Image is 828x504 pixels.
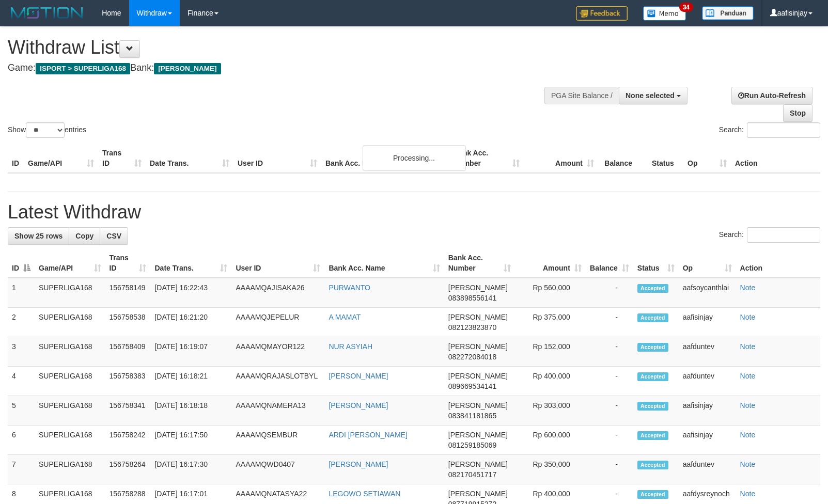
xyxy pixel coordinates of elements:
th: Action [736,248,820,278]
td: [DATE] 16:22:43 [150,278,231,308]
td: AAAAMQSEMBUR [231,426,324,455]
span: Accepted [637,313,668,322]
td: [DATE] 16:21:20 [150,308,231,337]
td: SUPERLIGA168 [35,278,105,308]
th: Date Trans.: activate to sort column ascending [150,248,231,278]
a: Note [740,490,756,498]
td: - [586,455,633,484]
button: None selected [619,87,688,104]
span: 34 [679,3,693,12]
span: Copy 082272084018 to clipboard [448,353,496,361]
td: AAAAMQWD0407 [231,455,324,484]
td: Rp 303,000 [515,396,586,426]
td: [DATE] 16:19:07 [150,337,231,367]
td: AAAAMQRAJASLOTBYL [231,367,324,396]
td: aafduntev [679,367,736,396]
td: 156758242 [105,426,151,455]
label: Search: [719,122,820,138]
a: Stop [783,104,813,122]
span: Copy 082123823870 to clipboard [448,323,496,332]
span: [PERSON_NAME] [448,490,508,498]
td: AAAAMQAJISAKA26 [231,278,324,308]
th: Balance: activate to sort column ascending [586,248,633,278]
th: Op: activate to sort column ascending [679,248,736,278]
td: SUPERLIGA168 [35,367,105,396]
span: None selected [626,91,675,100]
span: [PERSON_NAME] [448,401,508,409]
td: 156758149 [105,278,151,308]
span: Accepted [637,431,668,440]
td: aafisinjay [679,308,736,337]
td: 156758409 [105,337,151,367]
td: - [586,308,633,337]
td: Rp 152,000 [515,337,586,367]
td: AAAAMQJEPELUR [231,308,324,337]
input: Search: [747,227,820,243]
td: aafsoycanthlai [679,278,736,308]
td: SUPERLIGA168 [35,455,105,484]
span: Copy 081259185069 to clipboard [448,441,496,449]
span: Copy 083898556141 to clipboard [448,294,496,302]
td: 1 [8,278,35,308]
span: ISPORT > SUPERLIGA168 [36,63,130,74]
span: [PERSON_NAME] [448,283,508,292]
td: 7 [8,455,35,484]
span: Accepted [637,343,668,352]
td: [DATE] 16:17:30 [150,455,231,484]
span: [PERSON_NAME] [448,431,508,439]
td: 156758341 [105,396,151,426]
td: - [586,367,633,396]
th: Op [683,144,731,173]
td: Rp 375,000 [515,308,586,337]
td: 156758383 [105,367,151,396]
a: CSV [100,227,128,245]
a: Note [740,342,756,351]
td: 3 [8,337,35,367]
span: [PERSON_NAME] [448,460,508,468]
a: [PERSON_NAME] [329,401,388,409]
td: SUPERLIGA168 [35,308,105,337]
a: Run Auto-Refresh [731,87,813,104]
span: [PERSON_NAME] [448,313,508,321]
a: NUR ASYIAH [329,342,372,351]
a: [PERSON_NAME] [329,372,388,380]
th: User ID [233,144,321,173]
a: Copy [69,227,100,245]
th: Action [731,144,820,173]
a: Show 25 rows [8,227,69,245]
td: aafisinjay [679,426,736,455]
td: 6 [8,426,35,455]
td: [DATE] 16:17:50 [150,426,231,455]
img: Feedback.jpg [576,6,628,21]
td: Rp 600,000 [515,426,586,455]
td: - [586,396,633,426]
th: Status: activate to sort column ascending [633,248,679,278]
td: - [586,337,633,367]
img: panduan.png [702,6,754,20]
span: Copy [75,232,93,240]
img: Button%20Memo.svg [643,6,686,21]
span: Copy 089669534141 to clipboard [448,382,496,390]
label: Show entries [8,122,86,138]
td: Rp 400,000 [515,367,586,396]
h1: Withdraw List [8,37,542,58]
span: [PERSON_NAME] [448,372,508,380]
th: Balance [598,144,648,173]
span: Copy 082170451717 to clipboard [448,470,496,479]
label: Search: [719,227,820,243]
div: Processing... [363,145,466,171]
a: LEGOWO SETIAWAN [329,490,400,498]
span: Accepted [637,402,668,411]
td: aafduntev [679,337,736,367]
a: A MAMAT [329,313,361,321]
th: Trans ID [98,144,146,173]
h4: Game: Bank: [8,63,542,73]
th: Bank Acc. Name [321,144,449,173]
th: Date Trans. [146,144,233,173]
td: AAAAMQNAMERA13 [231,396,324,426]
select: Showentries [26,122,65,138]
a: PURWANTO [329,283,370,292]
td: 5 [8,396,35,426]
a: Note [740,401,756,409]
a: ARDI [PERSON_NAME] [329,431,407,439]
